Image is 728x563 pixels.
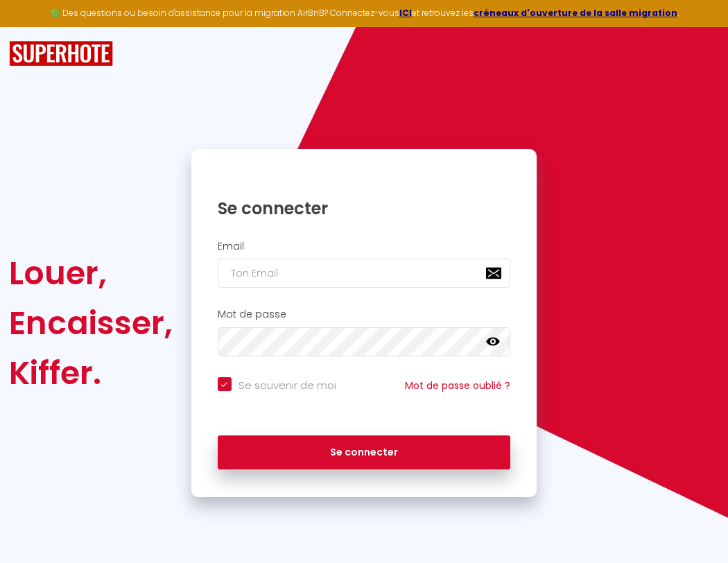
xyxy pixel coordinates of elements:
[218,198,511,219] h1: Se connecter
[474,7,677,19] a: créneaux d'ouverture de la salle migration
[405,379,510,392] a: Mot de passe oublié ?
[9,41,113,67] img: SuperHote logo
[218,309,511,320] h2: Mot de passe
[9,348,173,398] div: Kiffer.
[218,259,511,288] input: Ton Email
[399,7,412,19] a: ICI
[9,298,173,348] div: Encaisser,
[218,241,511,252] h2: Email
[9,248,173,298] div: Louer,
[218,435,511,470] button: Se connecter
